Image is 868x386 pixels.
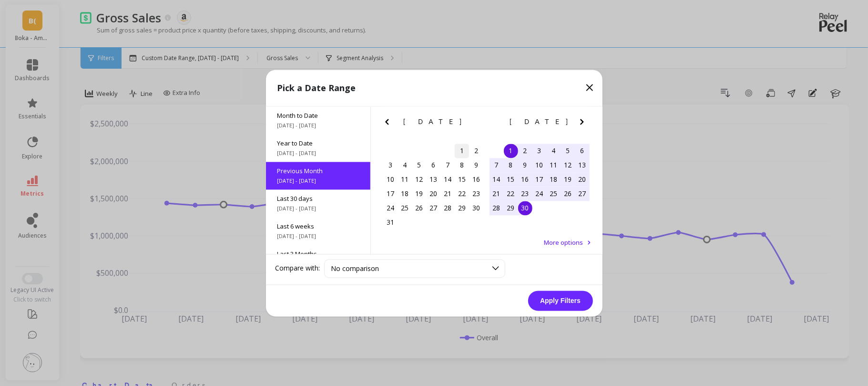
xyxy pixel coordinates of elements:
div: Choose Friday, August 1st, 2025 [455,144,469,158]
div: Choose Tuesday, September 30th, 2025 [518,201,532,215]
div: Choose Tuesday, August 19th, 2025 [412,187,426,201]
div: Choose Wednesday, August 20th, 2025 [426,187,440,201]
div: Choose Thursday, September 11th, 2025 [547,158,561,172]
span: [DATE] [403,118,463,125]
div: Choose Monday, August 25th, 2025 [398,201,412,215]
span: [DATE] - [DATE] [277,149,359,157]
div: Choose Thursday, September 25th, 2025 [547,187,561,201]
div: Choose Monday, September 15th, 2025 [504,172,518,187]
div: Choose Wednesday, September 17th, 2025 [532,172,547,187]
div: Choose Monday, August 11th, 2025 [398,172,412,187]
div: Choose Saturday, August 16th, 2025 [469,172,483,187]
div: Choose Sunday, August 24th, 2025 [383,201,398,215]
span: Last 3 Months [277,250,359,258]
div: Choose Sunday, August 3rd, 2025 [383,158,398,172]
div: Choose Saturday, August 2nd, 2025 [469,144,483,158]
div: Choose Tuesday, August 5th, 2025 [412,158,426,172]
button: Apply Filters [528,291,593,311]
div: Choose Tuesday, August 26th, 2025 [412,201,426,215]
p: Pick a Date Range [277,81,356,94]
div: Choose Monday, August 4th, 2025 [398,158,412,172]
div: month 2025-08 [383,144,483,230]
div: Choose Friday, September 19th, 2025 [561,172,575,187]
div: Choose Saturday, August 30th, 2025 [469,201,483,215]
div: Choose Thursday, August 28th, 2025 [440,201,455,215]
div: Choose Monday, August 18th, 2025 [398,187,412,201]
div: Choose Wednesday, September 3rd, 2025 [532,144,547,158]
div: Choose Friday, August 22nd, 2025 [455,187,469,201]
span: [DATE] [510,118,569,125]
div: Choose Sunday, September 14th, 2025 [490,172,504,187]
div: Choose Thursday, September 4th, 2025 [547,144,561,158]
div: Choose Thursday, August 21st, 2025 [440,187,455,201]
span: Last 6 weeks [277,222,359,230]
div: Choose Tuesday, August 12th, 2025 [412,172,426,187]
div: Choose Saturday, September 6th, 2025 [575,144,590,158]
div: Choose Wednesday, August 13th, 2025 [426,172,440,187]
div: Choose Tuesday, September 2nd, 2025 [518,144,532,158]
div: Choose Monday, September 8th, 2025 [504,158,518,172]
div: Choose Thursday, September 18th, 2025 [547,172,561,187]
div: Choose Monday, September 22nd, 2025 [504,187,518,201]
button: Next Month [470,116,485,131]
div: Choose Friday, September 26th, 2025 [561,187,575,201]
div: month 2025-09 [490,144,590,215]
div: Choose Friday, August 15th, 2025 [455,172,469,187]
div: Choose Sunday, September 7th, 2025 [490,158,504,172]
div: Choose Wednesday, August 27th, 2025 [426,201,440,215]
span: More options [544,238,583,247]
div: Choose Saturday, September 13th, 2025 [575,158,590,172]
span: [DATE] - [DATE] [277,205,359,212]
span: [DATE] - [DATE] [277,122,359,129]
div: Choose Tuesday, September 23rd, 2025 [518,187,532,201]
span: Last 30 days [277,194,359,203]
div: Choose Monday, September 29th, 2025 [504,201,518,215]
div: Choose Tuesday, September 16th, 2025 [518,172,532,187]
button: Previous Month [381,116,397,131]
div: Choose Friday, August 29th, 2025 [455,201,469,215]
span: Previous Month [277,167,359,175]
div: Choose Monday, September 1st, 2025 [504,144,518,158]
div: Choose Sunday, August 10th, 2025 [383,172,398,187]
span: [DATE] - [DATE] [277,232,359,240]
div: Choose Saturday, September 20th, 2025 [575,172,590,187]
span: Year to Date [277,139,359,147]
span: [DATE] - [DATE] [277,177,359,185]
div: Choose Saturday, August 9th, 2025 [469,158,483,172]
div: Choose Tuesday, September 9th, 2025 [518,158,532,172]
div: Choose Sunday, August 17th, 2025 [383,187,398,201]
div: Choose Sunday, September 28th, 2025 [490,201,504,215]
div: Choose Saturday, September 27th, 2025 [575,187,590,201]
span: Month to Date [277,111,359,120]
div: Choose Friday, August 8th, 2025 [455,158,469,172]
div: Choose Friday, September 12th, 2025 [561,158,575,172]
span: No comparison [331,264,379,273]
label: Compare with: [276,264,320,273]
div: Choose Sunday, August 31st, 2025 [383,215,398,230]
div: Choose Wednesday, September 24th, 2025 [532,187,547,201]
div: Choose Thursday, August 14th, 2025 [440,172,455,187]
div: Choose Wednesday, September 10th, 2025 [532,158,547,172]
button: Next Month [576,116,592,131]
div: Choose Saturday, August 23rd, 2025 [469,187,483,201]
button: Previous Month [487,116,502,131]
div: Choose Thursday, August 7th, 2025 [440,158,455,172]
div: Choose Wednesday, August 6th, 2025 [426,158,440,172]
div: Choose Friday, September 5th, 2025 [561,144,575,158]
div: Choose Sunday, September 21st, 2025 [490,187,504,201]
